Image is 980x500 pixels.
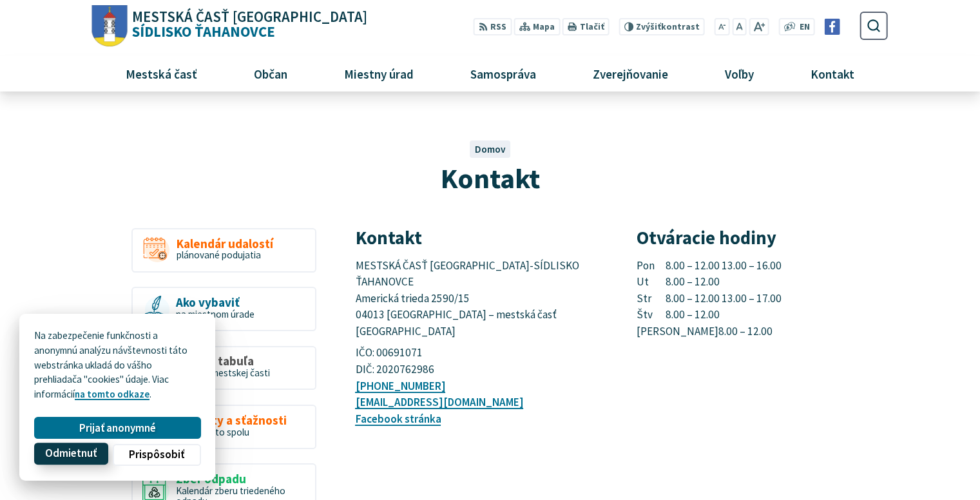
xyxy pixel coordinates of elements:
[92,5,128,47] img: Prejsť na domovskú stránku
[355,228,606,248] h3: Kontakt
[34,417,200,439] button: Prijať anonymné
[102,56,220,91] a: Mestská časť
[514,18,560,35] a: Mapa
[75,388,149,400] a: na tomto odkaze
[824,19,840,35] img: Prejsť na Facebook stránku
[176,308,255,320] span: na miestnom úrade
[637,274,666,291] span: Ut
[355,395,523,409] a: [EMAIL_ADDRESS][DOMAIN_NAME]
[474,18,512,35] a: RSS
[447,56,560,91] a: Samospráva
[79,421,156,435] span: Prijať anonymné
[355,379,445,393] a: [PHONE_NUMBER]
[128,10,368,39] span: Sídlisko Ťahanovce
[45,447,97,461] span: Odmietnuť
[637,258,666,274] span: Pon
[177,414,287,427] span: Podnety a sťažnosti
[355,258,581,339] span: MESTSKÁ ČASŤ [GEOGRAPHIC_DATA]-SÍDLISKO ŤAHANOVCE Americká trieda 2590/15 04013 [GEOGRAPHIC_DATA]...
[355,412,441,426] a: Facebook stránka
[131,346,316,390] a: Úradná tabuľa Oznamy mestskej časti
[637,323,718,340] span: [PERSON_NAME]
[34,443,108,465] button: Odmietnuť
[636,22,700,32] span: kontrast
[249,56,292,91] span: Občan
[176,472,305,486] span: Zber odpadu
[720,56,759,91] span: Voľby
[533,21,555,34] span: Mapa
[637,307,666,323] span: Štv
[465,56,541,91] span: Samospráva
[715,18,730,35] button: Zmenšiť veľkosť písma
[637,258,888,340] p: 8.00 – 12.00 13.00 – 16.00 8.00 – 12.00 8.00 – 12.00 13.00 – 17.00 8.00 – 12.00 8.00 – 12.00
[34,329,200,402] p: Na zabezpečenie funkčnosti a anonymnú analýzu návštevnosti táto webstránka ukladá do vášho prehli...
[177,237,273,251] span: Kalendár udalostí
[177,354,270,368] span: Úradná tabuľa
[176,296,255,309] span: Ako vybaviť
[177,367,270,379] span: Oznamy mestskej časti
[749,18,769,35] button: Zväčšiť veľkosť písma
[230,56,311,91] a: Občan
[732,18,746,35] button: Nastaviť pôvodnú veľkosť písma
[320,56,437,91] a: Miestny úrad
[588,56,673,91] span: Zverejňovanie
[177,249,261,261] span: plánované podujatia
[796,21,813,34] a: EN
[637,291,666,307] span: Str
[113,444,200,466] button: Prispôsobiť
[131,228,316,273] a: Kalendár udalostí plánované podujatia
[562,18,609,35] button: Tlačiť
[570,56,692,91] a: Zverejňovanie
[702,56,778,91] a: Voľby
[355,345,606,378] p: IČO: 00691071 DIČ: 2020762986
[636,21,661,32] span: Zvýšiť
[579,22,604,32] span: Tlačiť
[339,56,418,91] span: Miestny úrad
[131,405,316,449] a: Podnety a sťažnosti Vyriešme to spolu
[92,5,367,47] a: Logo Sídlisko Ťahanovce, prejsť na domovskú stránku.
[637,228,888,248] h3: Otváracie hodiny
[490,21,506,34] span: RSS
[806,56,860,91] span: Kontakt
[787,56,878,91] a: Kontakt
[132,10,367,24] span: Mestská časť [GEOGRAPHIC_DATA]
[120,56,202,91] span: Mestská časť
[619,18,704,35] button: Zvýšiťkontrast
[131,287,316,331] a: Ako vybaviť na miestnom úrade
[129,448,184,461] span: Prispôsobiť
[799,21,809,34] span: EN
[440,160,539,196] span: Kontakt
[474,143,505,155] a: Domov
